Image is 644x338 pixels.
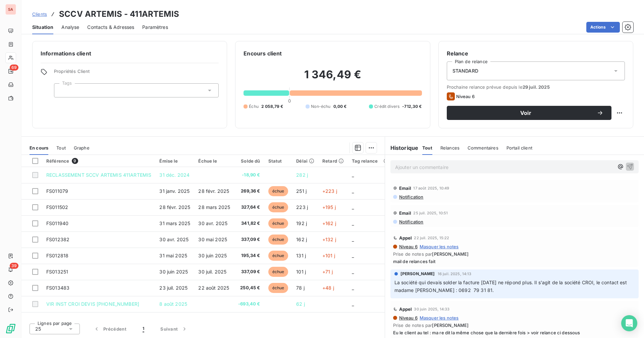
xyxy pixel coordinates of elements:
span: 25 [35,326,41,332]
input: Ajouter une valeur [60,87,65,93]
span: 31 déc. 2024 [159,172,190,178]
span: échue [268,267,288,277]
span: Prise de notes par [393,323,636,328]
span: 101 j [296,269,306,274]
span: _ [352,220,354,226]
span: En cours [30,145,48,151]
span: FS012382 [46,237,69,242]
span: _ [352,285,354,291]
span: FS011502 [46,204,68,210]
div: Émise le [159,158,190,164]
h6: Relance [447,49,625,57]
button: Actions [586,22,620,33]
span: échue [268,251,288,261]
span: 31 mai 2025 [159,253,187,258]
span: 28 févr. 2025 [198,188,229,194]
h6: Encours client [244,49,282,57]
h6: Informations client [41,49,219,57]
span: VIR INST CROI DEVIS [PHONE_NUMBER] [46,301,139,307]
span: FS012818 [46,253,68,258]
span: Masquer les notes [420,315,459,321]
span: 31 mars 2025 [159,220,190,226]
span: _ [352,188,354,194]
span: échue [268,202,288,212]
span: Non-échu [311,103,330,110]
span: Notification [398,194,424,200]
span: Niveau 6 [398,315,418,321]
span: Commentaires [468,145,498,151]
span: 17 août 2025, 10:49 [413,186,449,190]
div: Retard [322,158,344,164]
span: Appel [399,306,412,312]
span: -18,90 € [238,172,260,178]
div: Open Intercom Messenger [621,315,637,331]
span: 192 j [296,220,307,226]
a: Clients [32,11,47,17]
span: Relances [440,145,460,151]
span: +132 j [322,237,336,242]
span: STANDARD [452,68,478,74]
span: 78 j [296,285,305,291]
span: FS013483 [46,285,69,291]
img: Logo LeanPay [5,323,16,334]
span: 39 [10,263,18,269]
span: 28 mars 2025 [198,204,230,210]
span: Prochaine relance prévue depuis le [447,84,625,90]
div: Délai [296,158,314,164]
div: Référence [46,158,151,164]
span: 251 j [296,188,307,194]
span: 282 j [296,172,308,178]
span: Niveau 6 [398,244,418,249]
span: Email [399,210,412,216]
span: 0,00 € [333,103,347,110]
span: 31 janv. 2025 [159,188,190,194]
span: [PERSON_NAME] [432,251,469,257]
span: 327,64 € [238,204,260,211]
span: +48 j [322,285,334,291]
span: Eu le client au tel : ma re dit la même chose que la dernière fois > voir relance ci dessous [393,330,636,335]
span: [PERSON_NAME] [432,323,469,328]
span: Tout [422,145,432,151]
span: 30 juin 2025, 14:33 [414,307,449,311]
span: FS011940 [46,220,68,226]
div: Statut [268,158,288,164]
span: Email [399,185,412,191]
span: -693,40 € [238,301,260,307]
button: Suivant [152,322,196,336]
div: Tag relance [352,158,386,164]
span: 28 févr. 2025 [159,204,190,210]
span: échue [268,218,288,228]
span: 9 [72,158,78,164]
span: 25 juil. 2025, 10:51 [413,211,448,215]
span: 29 juil. 2025 [523,84,550,90]
span: 195,34 € [238,252,260,259]
span: 30 mai 2025 [198,237,227,242]
span: Niveau 6 [456,94,475,99]
span: Crédit divers [374,103,399,110]
span: 250,45 € [238,285,260,291]
span: _ [352,301,354,307]
span: Propriétés Client [54,69,219,78]
span: 30 juin 2025 [198,253,227,258]
span: 269,36 € [238,188,260,195]
span: Tout [56,145,66,151]
span: _ [352,172,354,178]
span: La société qui devais solder la facture [DATE] ne répond plus. Il s'agit de la société CROI, le c... [394,280,628,293]
span: Analyse [61,24,79,31]
span: 22 juil. 2025, 15:22 [414,236,449,240]
h3: SCCV ARTEMIS - 411ARTEMIS [59,8,179,20]
span: Clients [32,11,47,17]
span: +162 j [322,220,336,226]
div: SA [5,4,16,15]
span: 23 juil. 2025 [159,285,187,291]
button: Voir [447,106,611,120]
span: Graphe [74,145,90,151]
span: Prise de notes par [393,251,636,257]
span: Voir [455,110,597,116]
span: 30 juil. 2025 [198,269,226,274]
div: Échue le [198,158,230,164]
span: _ [352,269,354,274]
button: Précédent [85,322,135,336]
span: 337,09 € [238,236,260,243]
span: +195 j [322,204,336,210]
